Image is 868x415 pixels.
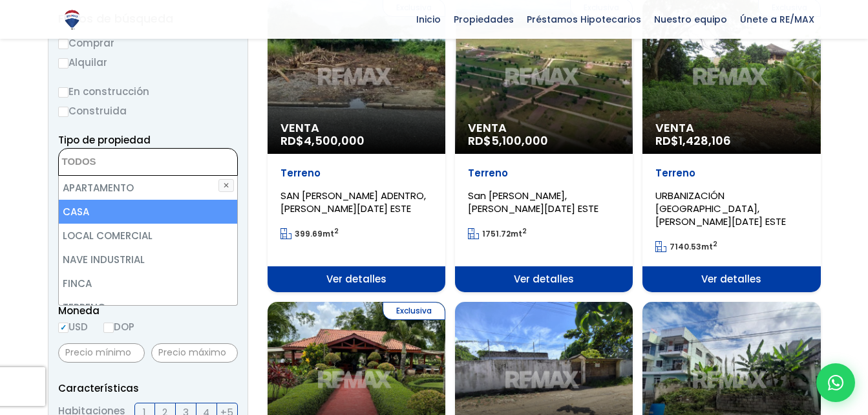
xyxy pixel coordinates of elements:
span: URBANIZACIÓN [GEOGRAPHIC_DATA], [PERSON_NAME][DATE] ESTE [655,189,786,228]
span: Venta [468,122,620,134]
input: USD [58,323,69,333]
span: Moneda [58,303,238,319]
input: Precio máximo [151,343,238,363]
span: Inicio [410,10,447,29]
li: LOCAL COMERCIAL [59,224,237,248]
span: Tipo de propiedad [58,133,151,147]
span: mt [281,228,339,239]
sup: 2 [334,226,339,236]
li: NAVE INDUSTRIAL [59,248,237,271]
label: USD [58,319,88,335]
span: mt [655,241,717,252]
li: APARTAMENTO [59,176,237,200]
label: Comprar [58,35,238,51]
span: 7140.53 [670,241,701,252]
input: Construida [58,107,69,117]
input: Comprar [58,39,69,49]
span: San [PERSON_NAME], [PERSON_NAME][DATE] ESTE [468,189,598,215]
p: Terreno [281,167,432,180]
span: 5,100,000 [491,133,548,149]
span: Venta [655,122,807,134]
span: mt [468,228,527,239]
span: RD$ [655,133,731,149]
span: Ver detalles [455,266,633,292]
span: RD$ [281,133,365,149]
sup: 2 [713,239,717,249]
span: Ver detalles [642,266,820,292]
p: Características [58,380,238,396]
span: 4,500,000 [304,133,365,149]
label: DOP [103,319,134,335]
span: Exclusiva [383,302,445,320]
input: DOP [103,323,114,333]
input: En construcción [58,87,69,98]
input: Precio mínimo [58,343,145,363]
sup: 2 [522,226,527,236]
span: Propiedades [447,10,520,29]
li: TERRENO [59,295,237,319]
span: 399.69 [295,228,323,239]
input: Alquilar [58,58,69,69]
button: ✕ [218,179,234,192]
span: RD$ [468,133,548,149]
img: Logo de REMAX [61,8,83,31]
textarea: Search [59,149,184,176]
span: Nuestro equipo [648,10,734,29]
p: Terreno [468,167,620,180]
li: CASA [59,200,237,224]
li: FINCA [59,271,237,295]
span: 1,428,106 [679,133,731,149]
label: En construcción [58,83,238,100]
label: Alquilar [58,54,238,70]
label: Construida [58,103,238,119]
span: Ver detalles [268,266,445,292]
span: Venta [281,122,432,134]
p: Terreno [655,167,807,180]
span: 1751.72 [482,228,511,239]
span: SAN [PERSON_NAME] ADENTRO, [PERSON_NAME][DATE] ESTE [281,189,426,215]
span: Únete a RE/MAX [734,10,821,29]
span: Préstamos Hipotecarios [520,10,648,29]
